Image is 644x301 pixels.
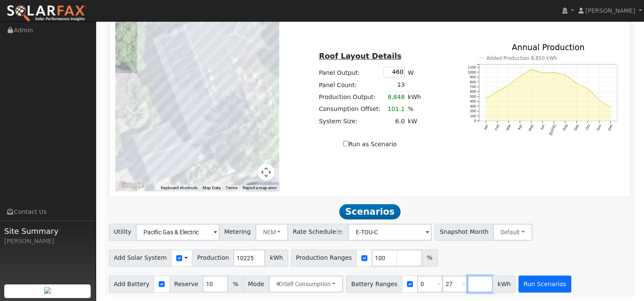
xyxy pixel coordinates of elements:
text: 600 [469,89,476,94]
span: % [422,250,437,267]
text: Dec [607,123,614,131]
td: 13 [382,79,406,91]
text: 700 [469,85,476,89]
td: System Size: [318,115,382,127]
u: Roof Layout Details [319,52,401,60]
circle: onclick="" [587,88,588,89]
span: Add Battery [109,275,155,292]
button: Map camera controls [258,164,275,181]
text: Mar [505,124,511,131]
text: Feb [494,124,500,131]
text: May [527,123,534,132]
circle: onclick="" [508,84,509,85]
img: retrieve [44,287,51,294]
td: % [406,103,422,115]
span: Site Summary [4,225,91,237]
text: 900 [469,75,476,79]
text: 800 [469,80,476,84]
input: Run as Scenario [343,141,349,146]
circle: onclick="" [598,99,600,100]
circle: onclick="" [553,72,554,73]
td: 101.1 [382,103,406,115]
circle: onclick="" [530,69,532,70]
span: Rate Schedule [288,224,348,241]
span: Snapshot Month [435,224,493,241]
text: 0 [474,119,476,123]
text: 300 [469,104,476,108]
span: Battery Ranges [346,275,402,292]
span: [PERSON_NAME] [585,7,635,14]
text: 1100 [468,65,476,69]
span: Production Ranges [291,250,357,267]
span: kWh [265,250,288,267]
circle: onclick="" [576,82,577,84]
td: Panel Output: [318,65,382,79]
label: Run as Scenario [343,140,397,149]
text: Apr [517,124,523,131]
td: Panel Count: [318,79,382,91]
span: Scenarios [339,204,400,219]
input: Select a Utility [136,224,220,241]
circle: onclick="" [496,91,498,92]
td: Consumption Offset: [318,103,382,115]
text: 100 [469,114,476,118]
td: kWh [406,91,422,103]
text: Aug [561,124,568,131]
a: Report a map error [242,185,276,190]
span: % [228,275,243,292]
text: 1000 [468,70,476,74]
text: 200 [469,109,476,113]
button: Keyboard shortcuts [160,185,197,191]
a: Open this area in Google Maps (opens a new window) [117,180,146,191]
text: [DATE] [548,124,557,136]
span: Add Solar System [109,250,172,267]
text: Sep [573,124,580,131]
span: Utility [109,224,137,241]
text: Jan [482,124,489,131]
span: Mode [243,275,269,292]
td: W [406,65,422,79]
circle: onclick="" [519,76,520,77]
span: Reserve [169,275,203,292]
text: Oct [584,123,591,131]
circle: onclick="" [485,98,487,99]
input: Select a Rate Schedule [348,224,432,241]
span: Metering [219,224,256,241]
a: Terms (opens in new tab) [225,185,237,190]
td: kW [406,115,422,127]
div: [PERSON_NAME] [4,237,91,246]
circle: onclick="" [564,74,566,75]
button: Map Data [202,185,220,191]
img: Google [117,180,146,191]
span: kWh [492,275,515,292]
circle: onclick="" [610,107,611,108]
td: 6.0 [382,115,406,127]
button: Run Scenarios [518,275,571,292]
text: 500 [469,94,476,99]
td: 8,848 [382,91,406,103]
button: Default [493,224,532,241]
text: Jun [539,124,546,131]
text: Nov [595,123,602,131]
td: Production Output: [318,91,382,103]
text: Added Production 8,850 kWh [486,55,557,61]
text: Annual Production [512,43,584,51]
span: Production [192,250,234,267]
button: Self Consumption [269,275,343,292]
img: SolarFax [6,5,86,23]
button: NEM [255,224,289,241]
text: 400 [469,99,476,103]
circle: onclick="" [542,72,543,74]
